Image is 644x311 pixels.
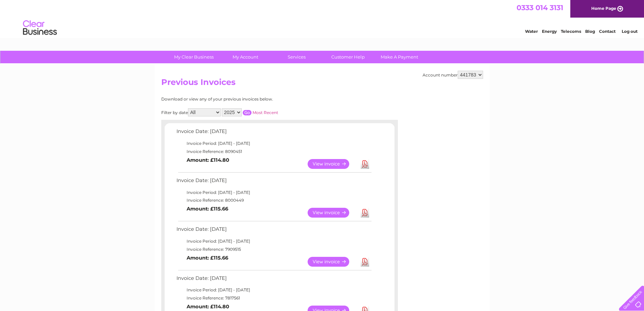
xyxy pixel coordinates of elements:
[187,157,229,163] b: Amount: £114.80
[599,29,616,34] a: Contact
[361,257,369,267] a: Download
[622,29,638,34] a: Log out
[161,108,339,116] div: Filter by date
[561,29,581,34] a: Telecoms
[269,51,325,63] a: Services
[175,139,373,148] td: Invoice Period: [DATE] - [DATE]
[175,196,373,204] td: Invoice Reference: 8000449
[525,29,538,34] a: Water
[542,29,557,34] a: Energy
[166,51,222,63] a: My Clear Business
[361,159,369,169] a: Download
[161,97,339,102] div: Download or view any of your previous invoices below.
[175,148,373,156] td: Invoice Reference: 8090451
[175,274,373,286] td: Invoice Date: [DATE]
[163,4,482,33] div: Clear Business is a trading name of Verastar Limited (registered in [GEOGRAPHIC_DATA] No. 3667643...
[23,18,57,38] img: logo.png
[175,245,373,253] td: Invoice Reference: 7909515
[253,110,278,115] a: Most Recent
[320,51,376,63] a: Customer Help
[585,29,595,34] a: Blog
[175,188,373,197] td: Invoice Period: [DATE] - [DATE]
[372,51,427,63] a: Make A Payment
[175,127,373,139] td: Invoice Date: [DATE]
[217,51,273,63] a: My Account
[175,237,373,245] td: Invoice Period: [DATE] - [DATE]
[361,208,369,218] a: Download
[308,257,357,267] a: View
[175,294,373,302] td: Invoice Reference: 7817561
[175,176,373,188] td: Invoice Date: [DATE]
[187,255,228,261] b: Amount: £115.66
[308,208,357,218] a: View
[187,206,228,212] b: Amount: £115.66
[175,225,373,237] td: Invoice Date: [DATE]
[161,77,483,90] h2: Previous Invoices
[517,3,563,12] a: 0333 014 3131
[175,286,373,294] td: Invoice Period: [DATE] - [DATE]
[423,71,483,79] div: Account number
[187,304,229,310] b: Amount: £114.80
[308,159,357,169] a: View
